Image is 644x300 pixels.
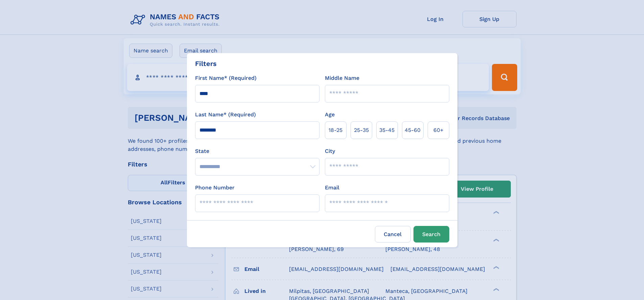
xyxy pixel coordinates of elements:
span: 60+ [433,126,444,134]
label: State [195,147,319,155]
span: 35‑45 [379,126,395,134]
label: Email [325,184,339,192]
label: Age [325,111,335,119]
div: Filters [195,59,217,69]
label: City [325,147,335,155]
label: Cancel [375,226,411,243]
label: Middle Name [325,74,359,82]
span: 25‑35 [354,126,369,134]
label: First Name* (Required) [195,74,257,82]
label: Phone Number [195,184,235,192]
span: 18‑25 [329,126,342,134]
label: Last Name* (Required) [195,111,256,119]
button: Search [413,226,449,243]
span: 45‑60 [405,126,421,134]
